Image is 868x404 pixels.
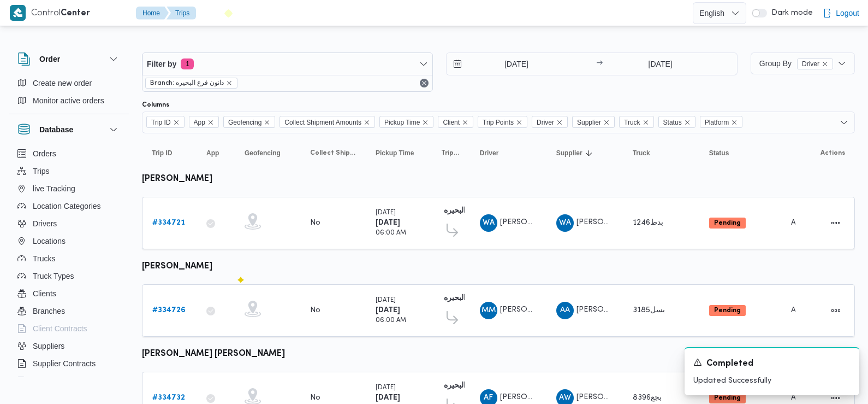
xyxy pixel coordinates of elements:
[633,394,662,401] span: بجع8396
[500,219,562,226] span: [PERSON_NAME]
[731,119,738,126] button: Remove Platform from selection in this group
[33,374,60,388] span: Devices
[443,116,460,128] span: Client
[11,360,46,393] iframe: chat widget
[310,393,320,403] div: No
[147,144,191,162] button: Trip ID
[628,144,694,162] button: Truck
[194,116,205,128] span: App
[152,149,172,157] span: Trip ID
[13,267,124,285] button: Truck Types
[13,232,124,250] button: Locations
[150,78,224,88] span: Branch: دانون فرع البحيره
[576,394,639,401] span: [PERSON_NAME]
[142,101,169,109] label: Columns
[552,144,617,162] button: SupplierSorted in descending order
[13,145,124,162] button: Orders
[658,116,695,128] span: Status
[152,219,185,226] b: # 334721
[444,207,498,214] b: دانون فرع البحيره
[39,123,73,136] h3: Database
[556,302,574,319] div: Ali Abadallah Abadalsmd Aljsamai
[684,119,691,126] button: Remove Status from selection in this group
[13,250,124,267] button: Trucks
[145,78,237,89] span: Branch: دانون فرع البحيره
[577,116,601,128] span: Supplier
[447,53,570,75] input: Press the down key to open a popover containing a calendar.
[706,358,753,371] span: Completed
[480,149,499,157] span: Driver
[603,119,610,126] button: Remove Supplier from selection in this group
[759,59,833,68] span: Group By Driver
[33,147,56,160] span: Orders
[13,162,124,180] button: Trips
[643,119,649,126] button: Remove Truck from selection in this group
[787,144,795,162] button: Platform
[709,305,746,316] span: Pending
[9,145,129,382] div: Database
[480,214,497,232] div: Wlaid Ahmad Mahmood Alamsairi
[147,57,176,71] span: Filter by
[441,149,460,157] span: Trip Points
[700,116,743,128] span: Platform
[802,59,819,69] span: Driver
[709,149,729,157] span: Status
[284,116,361,128] span: Collect Shipment Amounts
[17,52,120,66] button: Order
[173,119,180,126] button: Remove Trip ID from selection in this group
[152,304,186,317] a: #334726
[376,210,396,216] small: [DATE]
[33,94,104,107] span: Monitor active orders
[152,216,185,230] a: #334721
[709,218,746,229] span: Pending
[13,180,124,197] button: live Tracking
[438,116,473,128] span: Client
[142,262,212,271] b: [PERSON_NAME]
[240,144,295,162] button: Geofencing
[142,53,432,75] button: Filter by1 active filters
[13,320,124,337] button: Client Contracts
[376,149,414,157] span: Pickup Time
[228,116,261,128] span: Geofencing
[556,214,574,232] div: Wlaid Ahmad Mahmood Alamsairi
[226,80,233,86] button: remove selected entity
[13,285,124,302] button: Clients
[33,252,55,265] span: Trucks
[13,92,124,109] button: Monitor active orders
[310,306,320,315] div: No
[560,302,570,319] span: AA
[418,77,431,90] button: Remove
[264,119,270,126] button: Remove Geofencing from selection in this group
[13,302,124,320] button: Branches
[821,149,845,157] span: Actions
[556,149,582,157] span: Supplier; Sorted in descending order
[478,116,527,128] span: Trip Points
[836,7,859,20] span: Logout
[500,394,627,401] span: [PERSON_NAME] [PERSON_NAME]
[223,116,275,128] span: Geofencing
[532,116,568,128] span: Driver
[151,116,171,128] span: Trip ID
[384,116,420,128] span: Pickup Time
[606,53,715,75] input: Press the down key to open a popover containing a calendar.
[462,119,468,126] button: Remove Client from selection in this group
[13,372,124,390] button: Devices
[840,118,848,127] button: Open list of options
[39,52,60,66] h3: Order
[33,217,57,230] span: Drivers
[136,7,169,20] button: Home
[767,9,813,17] span: Dark mode
[483,116,514,128] span: Trip Points
[167,7,196,20] button: Trips
[576,306,639,313] span: [PERSON_NAME]
[556,119,563,126] button: Remove Driver from selection in this group
[13,215,124,232] button: Drivers
[663,116,682,128] span: Status
[310,218,320,228] div: No
[376,230,406,236] small: 06:00 AM
[33,339,64,353] span: Suppliers
[61,9,90,17] b: Center
[376,394,400,401] b: [DATE]
[624,116,640,128] span: Truck
[33,77,92,90] span: Create new order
